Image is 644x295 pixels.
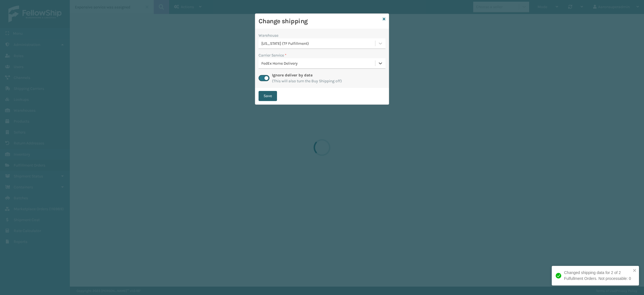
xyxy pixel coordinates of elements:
label: Ignore deliver by date [272,73,312,78]
div: FedEx Home Delivery [261,60,376,66]
button: close [633,268,637,273]
label: Warehouse [259,32,278,38]
div: [US_STATE] (TF Fulfillment) [261,41,376,46]
h3: Change shipping [259,17,380,25]
label: Carrier Service [259,52,287,58]
div: Changed shipping data for 2 of 2 Fulfullment Orders. Not processable: 0 [564,270,631,282]
button: Save [259,91,277,101]
span: (This will also turn the Buy Shipping off) [272,78,342,84]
